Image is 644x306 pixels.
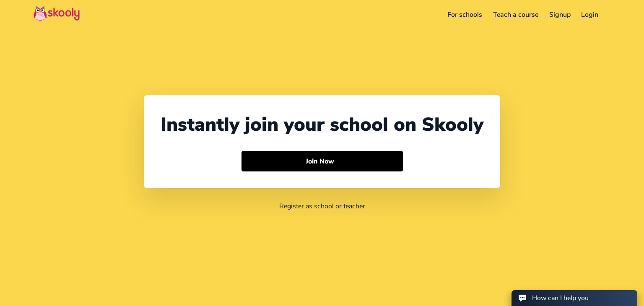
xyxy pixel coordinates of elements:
[34,5,80,22] img: Skooly
[544,8,576,21] a: Signup
[442,8,488,21] a: For schools
[576,8,604,21] a: Login
[161,112,483,137] div: Instantly join your school on Skooly
[279,202,365,211] a: Register as school or teacher
[241,151,403,172] button: Join Now
[488,8,544,21] a: Teach a course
